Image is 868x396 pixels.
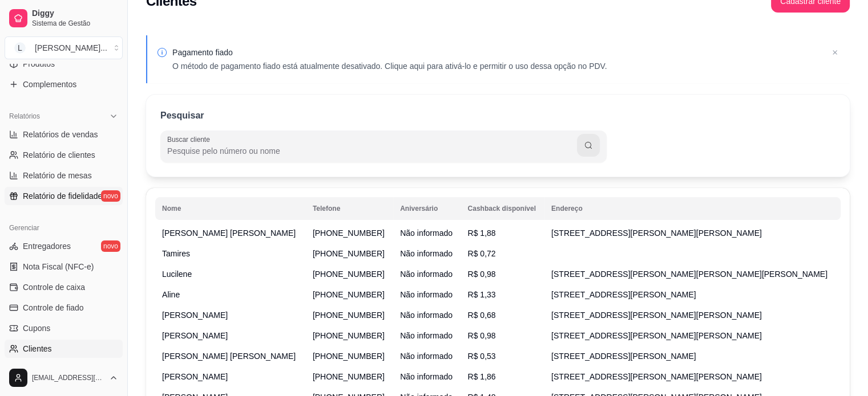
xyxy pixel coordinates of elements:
[160,109,204,123] p: Pesquisar
[162,249,190,258] span: Tamires
[5,299,123,317] a: Controle de fiado
[172,60,607,72] p: O método de pagamento fiado está atualmente desativado. Clique aqui para ativá-lo e permitir o us...
[5,340,123,358] a: Clientes
[23,170,92,181] span: Relatório de mesas
[551,270,827,279] span: [STREET_ADDRESS][PERSON_NAME][PERSON_NAME][PERSON_NAME]
[162,311,228,320] span: [PERSON_NAME]
[461,197,544,220] th: Cashback disponível
[551,311,762,320] span: [STREET_ADDRESS][PERSON_NAME][PERSON_NAME]
[5,364,123,391] button: [EMAIL_ADDRESS][DOMAIN_NAME]
[467,372,495,381] span: R$ 1,86
[5,187,123,205] a: Relatório de fidelidadenovo
[551,228,762,238] span: [STREET_ADDRESS][PERSON_NAME][PERSON_NAME]
[467,249,495,258] span: R$ 0,72
[467,311,495,320] span: R$ 0,68
[32,19,118,28] span: Sistema de Gestão
[23,79,76,90] span: Complementos
[400,270,453,279] span: Não informado
[467,228,495,238] span: R$ 1,88
[5,36,123,59] button: Select a team
[544,197,841,220] th: Endereço
[23,190,102,202] span: Relatório de fidelidade
[162,228,296,238] span: [PERSON_NAME] [PERSON_NAME]
[5,55,123,73] a: Produtos
[23,322,50,334] span: Cupons
[551,331,762,340] span: [STREET_ADDRESS][PERSON_NAME][PERSON_NAME]
[23,343,52,354] span: Clientes
[313,372,385,381] span: [PHONE_NUMBER]
[23,149,95,161] span: Relatório de clientes
[400,228,453,238] span: Não informado
[5,258,123,276] a: Nota Fiscal (NFC-e)
[23,129,98,140] span: Relatórios de vendas
[162,331,228,340] span: [PERSON_NAME]
[313,311,385,320] span: [PHONE_NUMBER]
[23,261,94,272] span: Nota Fiscal (NFC-e)
[172,47,607,58] p: Pagamento fiado
[5,125,123,144] a: Relatórios de vendas
[5,146,123,164] a: Relatório de clientes
[306,197,393,220] th: Telefone
[313,270,385,279] span: [PHONE_NUMBER]
[167,145,577,157] input: Buscar cliente
[393,197,461,220] th: Aniversário
[32,373,104,382] span: [EMAIL_ADDRESS][DOMAIN_NAME]
[467,290,495,299] span: R$ 1,33
[35,42,107,54] div: [PERSON_NAME] ...
[400,352,453,361] span: Não informado
[32,9,118,19] span: Diggy
[162,352,296,361] span: [PERSON_NAME] [PERSON_NAME]
[155,197,306,220] th: Nome
[9,112,40,121] span: Relatórios
[313,228,385,238] span: [PHONE_NUMBER]
[400,249,453,258] span: Não informado
[313,290,385,299] span: [PHONE_NUMBER]
[400,290,453,299] span: Não informado
[400,331,453,340] span: Não informado
[313,331,385,340] span: [PHONE_NUMBER]
[551,352,696,361] span: [STREET_ADDRESS][PERSON_NAME]
[5,237,123,255] a: Entregadoresnovo
[14,42,26,54] span: L
[5,219,123,237] div: Gerenciar
[23,302,84,313] span: Controle de fiado
[5,319,123,337] a: Cupons
[400,311,453,320] span: Não informado
[162,372,228,381] span: [PERSON_NAME]
[5,166,123,185] a: Relatório de mesas
[5,75,123,93] a: Complementos
[23,240,71,252] span: Entregadores
[313,352,385,361] span: [PHONE_NUMBER]
[551,372,762,381] span: [STREET_ADDRESS][PERSON_NAME][PERSON_NAME]
[467,270,495,279] span: R$ 0,98
[162,290,180,299] span: Aline
[162,270,192,279] span: Lucilene
[23,281,85,293] span: Controle de caixa
[167,134,214,144] label: Buscar cliente
[23,58,55,70] span: Produtos
[467,352,495,361] span: R$ 0,53
[467,331,495,340] span: R$ 0,98
[5,5,123,32] a: DiggySistema de Gestão
[5,278,123,296] a: Controle de caixa
[313,249,385,258] span: [PHONE_NUMBER]
[400,372,453,381] span: Não informado
[551,290,696,299] span: [STREET_ADDRESS][PERSON_NAME]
